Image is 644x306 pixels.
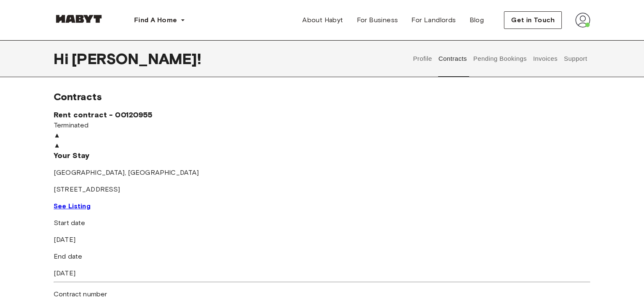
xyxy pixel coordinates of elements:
span: For Landlords [411,15,456,25]
span: Get in Touch [511,15,555,25]
a: See Listing [54,202,91,210]
button: Get in Touch [504,11,562,29]
p: [GEOGRAPHIC_DATA] , [GEOGRAPHIC_DATA] [54,168,590,178]
img: avatar [575,13,590,28]
button: Find A Home [127,12,192,29]
span: Blog [470,15,484,25]
p: End date [54,252,322,262]
div: [DATE] [54,252,322,278]
a: About Habyt [296,12,350,29]
span: Contracts [54,91,102,103]
div: ▲ [54,130,590,140]
p: Start date [54,218,322,228]
button: Support [563,40,588,77]
span: Find A Home [134,15,177,25]
button: Profile [412,40,434,77]
div: user profile tabs [410,40,590,77]
button: Invoices [532,40,558,77]
p: Contract number [54,289,322,299]
img: Habyt [54,15,104,23]
div: [DATE] [54,218,322,245]
span: Your Stay [54,151,89,160]
span: Terminated [54,121,89,129]
a: Blog [463,12,491,29]
span: About Habyt [302,15,343,25]
span: Hi [54,50,72,67]
span: [PERSON_NAME] ! [72,50,201,67]
span: Rent contract - 00120955 [54,110,153,119]
div: ▲ [54,140,590,150]
span: For Business [357,15,398,25]
p: [STREET_ADDRESS] [54,184,590,194]
button: Pending Bookings [472,40,528,77]
a: For Business [350,12,405,29]
a: For Landlords [405,12,462,29]
button: Contracts [437,40,468,77]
